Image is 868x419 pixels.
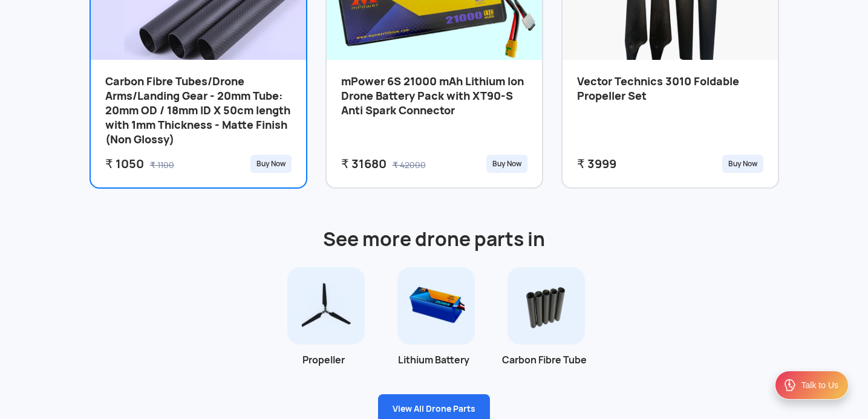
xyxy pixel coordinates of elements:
img: Carbon Fibre Tube [507,267,585,345]
h3: Carbon Fibre Tubes/Drone Arms/Landing Gear - 20mm Tube: 20mm OD / 18mm ID X 50cm length with 1mm ... [105,74,292,150]
a: Propeller [269,300,379,367]
div: Propeller [269,354,379,367]
div: ₹ 31680 [341,157,387,171]
div: ₹ 1050 [105,157,144,171]
img: Propeller [287,267,365,345]
a: Carbon Fibre Tube [489,300,599,367]
div: ₹ 42000 [393,158,426,172]
a: Lithium Battery [379,300,489,367]
div: Buy Now [722,155,763,173]
div: Carbon Fibre Tube [489,354,599,367]
div: ₹ 3999 [577,157,616,171]
div: ₹ 1100 [150,158,174,172]
img: ic_Support.svg [783,378,797,392]
h3: See more drone parts in [90,230,779,249]
h3: Vector Technics 3010 Foldable Propeller Set [577,74,763,150]
img: Lithium Battery [397,267,475,345]
div: Buy Now [486,155,527,173]
div: Lithium Battery [379,354,489,367]
div: Buy Now [250,155,292,173]
div: Talk to Us [801,379,838,391]
h3: mPower 6S 21000 mAh Lithium Ion Drone Battery Pack with XT90-S Anti Spark Connector [341,74,527,150]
